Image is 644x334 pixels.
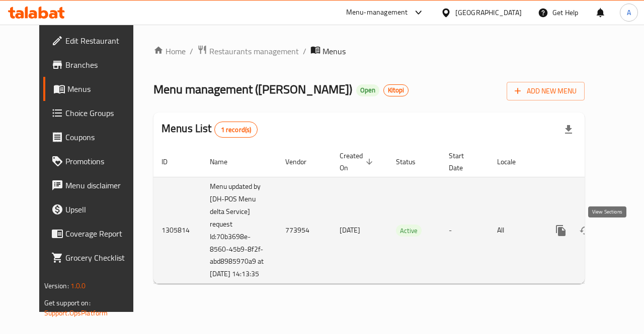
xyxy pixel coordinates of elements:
[43,149,147,173] a: Promotions
[43,101,147,125] a: Choice Groups
[215,125,258,135] span: 1 record(s)
[43,125,147,149] a: Coupons
[549,218,573,243] button: more
[202,177,277,284] td: Menu updated by [DH-POS Menu delta Service] request Id:70b3698e-8560-45b9-8f2f-abd8985970a9 at [D...
[190,45,193,57] li: /
[197,45,299,58] a: Restaurants management
[44,296,91,309] span: Get support on:
[455,7,522,18] div: [GEOGRAPHIC_DATA]
[627,7,631,18] span: A
[210,156,240,168] span: Name
[346,7,408,19] div: Menu-management
[497,156,529,168] span: Locale
[449,150,477,174] span: Start Date
[65,107,139,119] span: Choice Groups
[153,45,186,57] a: Home
[70,279,86,292] span: 1.0.0
[65,59,139,71] span: Branches
[65,228,139,240] span: Coverage Report
[65,155,139,167] span: Promotions
[214,122,258,138] div: Total records count
[65,203,139,215] span: Upsell
[441,177,489,284] td: -
[162,156,181,168] span: ID
[489,177,541,284] td: All
[515,85,577,97] span: Add New Menu
[43,173,147,197] a: Menu disclaimer
[65,179,139,191] span: Menu disclaimer
[356,84,379,96] div: Open
[340,224,360,237] span: [DATE]
[277,177,332,284] td: 773954
[507,82,585,100] button: Add New Menu
[556,118,581,142] div: Export file
[209,45,299,57] span: Restaurants management
[396,156,429,168] span: Status
[153,45,585,58] nav: breadcrumb
[44,306,108,319] a: Support.OpsPlatform
[65,252,139,264] span: Grocery Checklist
[153,78,352,100] span: Menu management ( [PERSON_NAME] )
[44,279,69,292] span: Version:
[285,156,319,168] span: Vendor
[396,225,422,237] div: Active
[43,29,147,53] a: Edit Restaurant
[323,45,346,57] span: Menus
[65,35,139,47] span: Edit Restaurant
[65,131,139,143] span: Coupons
[162,121,258,138] h2: Menus List
[153,177,202,284] td: 1305814
[356,86,379,94] span: Open
[67,83,139,95] span: Menus
[43,77,147,101] a: Menus
[303,45,306,57] li: /
[43,197,147,221] a: Upsell
[43,53,147,77] a: Branches
[340,150,376,174] span: Created On
[43,221,147,246] a: Coverage Report
[43,246,147,270] a: Grocery Checklist
[396,225,422,237] span: Active
[384,86,408,94] span: Kitopi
